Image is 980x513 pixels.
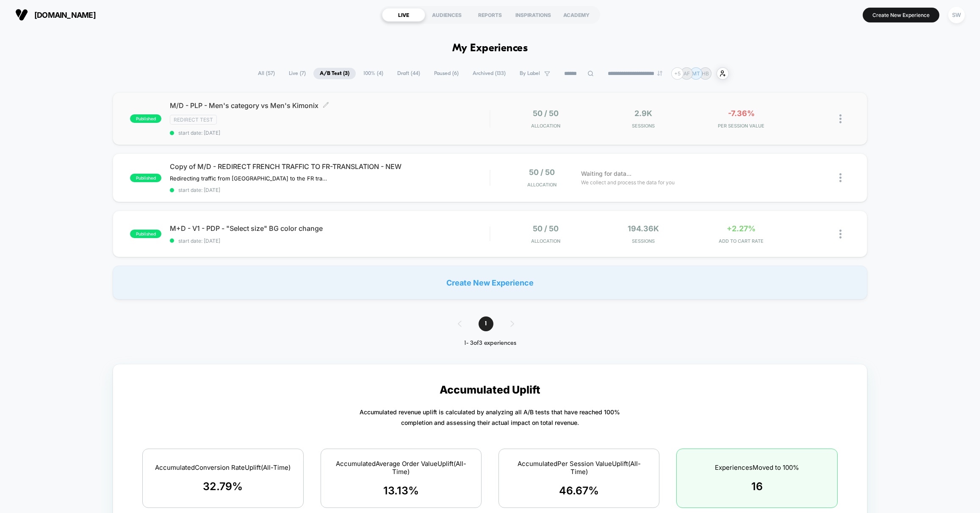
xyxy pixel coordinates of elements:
span: published [130,174,161,182]
span: +2.27% [727,224,756,233]
span: M+D - V1 - PDP - "Select size" BG color change [170,224,490,233]
span: start date: [DATE] [170,130,490,136]
span: Accumulated Average Order Value Uplift (All-Time) [332,460,471,476]
div: + 5 [671,67,684,80]
p: Accumulated Uplift [440,383,540,396]
span: Archived ( 133 ) [466,68,512,79]
p: AF [684,70,690,77]
span: [DOMAIN_NAME] [34,11,96,19]
img: Visually logo [15,8,28,21]
span: 194.36k [628,224,659,233]
div: Create New Experience [113,266,867,299]
button: Create New Experience [863,8,939,22]
span: published [130,114,161,123]
span: 46.67 % [559,484,599,497]
span: Waiting for data... [581,169,631,178]
span: Allocation [531,123,560,129]
span: Accumulated Per Session Value Uplift (All-Time) [509,460,648,476]
span: 1 [479,316,493,331]
span: Accumulated Conversion Rate Uplift (All-Time) [155,463,291,471]
span: Sessions [597,123,690,129]
button: [DOMAIN_NAME] [13,8,98,22]
img: close [839,114,842,123]
div: INSPIRATIONS [512,8,555,22]
span: 2.9k [634,109,652,118]
div: 1 - 3 of 3 experiences [449,340,531,347]
span: 50 / 50 [533,109,559,118]
div: AUDIENCES [425,8,468,22]
span: All ( 57 ) [252,68,281,79]
span: 13.13 % [383,484,419,497]
div: REPORTS [468,8,512,22]
span: PER SESSION VALUE [695,123,788,129]
span: Sessions [597,238,690,244]
span: Redirect Test [170,115,217,125]
p: HB [702,70,709,77]
span: 100% ( 4 ) [357,68,390,79]
span: 50 / 50 [529,168,555,177]
div: SW [948,7,965,23]
span: Redirecting traffic from [GEOGRAPHIC_DATA] to the FR translation of the website. [170,175,327,182]
img: close [839,173,842,182]
span: 32.79 % [203,480,243,493]
span: 50 / 50 [533,224,559,233]
div: ACADEMY [555,8,598,22]
span: Copy of M/D - REDIRECT FRENCH TRAFFIC TO FR-TRANSLATION - NEW [170,162,490,171]
span: Draft ( 44 ) [391,68,426,79]
span: -7.36% [728,109,755,118]
div: LIVE [382,8,425,22]
span: M/D - PLP - Men's category vs Men's Kimonix [170,101,490,110]
span: Allocation [531,238,560,244]
span: Live ( 7 ) [282,68,312,79]
span: By Label [520,70,540,77]
span: We collect and process the data for you [581,178,675,186]
span: A/B Test ( 3 ) [313,68,356,79]
h1: My Experiences [452,42,528,55]
span: ADD TO CART RATE [695,238,788,244]
p: Accumulated revenue uplift is calculated by analyzing all A/B tests that have reached 100% comple... [360,407,620,428]
span: published [130,230,161,238]
img: end [657,71,662,76]
span: Paused ( 6 ) [428,68,465,79]
img: close [839,230,842,238]
span: start date: [DATE] [170,187,490,193]
button: SW [946,6,967,24]
span: start date: [DATE] [170,238,490,244]
p: MT [692,70,700,77]
span: Experiences Moved to 100% [715,463,799,471]
span: Allocation [527,182,556,188]
span: 16 [751,480,763,493]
